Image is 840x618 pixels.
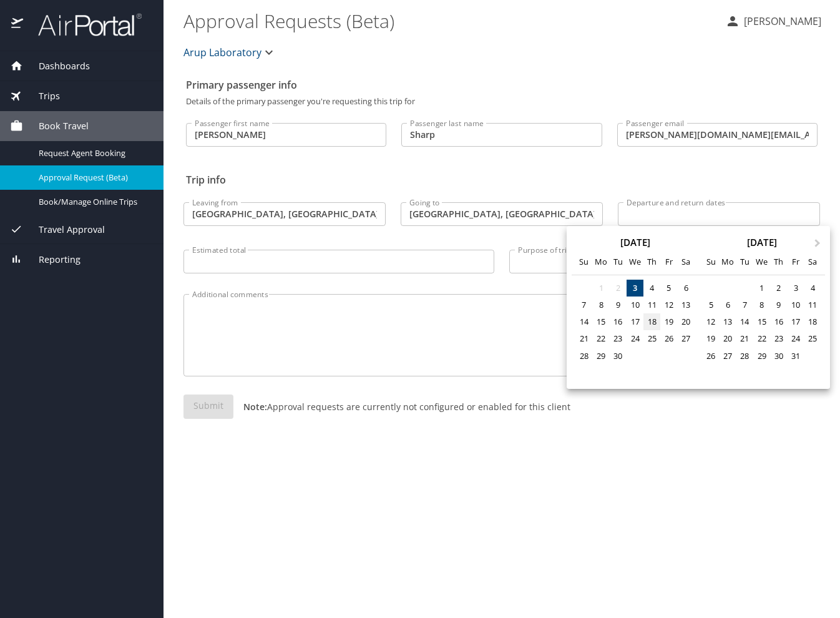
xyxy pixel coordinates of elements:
[678,297,695,313] div: Choose Saturday, September 13th, 2025
[575,280,694,381] div: month 2025-09
[593,297,610,313] div: Choose Monday, September 8th, 2025
[698,238,825,247] div: [DATE]
[610,348,627,365] div: Choose Tuesday, September 30th, 2025
[753,330,770,347] div: Choose Wednesday, October 22nd, 2025
[610,330,627,347] div: Choose Tuesday, September 23rd, 2025
[593,348,610,365] div: Choose Monday, September 29th, 2025
[804,280,821,297] div: Choose Saturday, October 4th, 2025
[643,280,660,297] div: Choose Thursday, September 4th, 2025
[593,313,610,330] div: Choose Monday, September 15th, 2025
[770,253,787,270] div: Th
[702,280,821,381] div: month 2025-10
[643,313,660,330] div: Choose Thursday, September 18th, 2025
[643,330,660,347] div: Choose Thursday, September 25th, 2025
[610,297,627,313] div: Choose Tuesday, September 9th, 2025
[678,253,695,270] div: Sa
[702,348,719,365] div: Choose Sunday, October 26th, 2025
[809,227,829,247] button: Next Month
[753,280,770,297] div: Choose Wednesday, October 1st, 2025
[702,330,719,347] div: Choose Sunday, October 19th, 2025
[660,330,677,347] div: Choose Friday, September 26th, 2025
[736,313,753,330] div: Choose Tuesday, October 14th, 2025
[660,297,677,313] div: Choose Friday, September 12th, 2025
[787,297,804,313] div: Choose Friday, October 10th, 2025
[770,348,787,365] div: Choose Thursday, October 30th, 2025
[753,297,770,313] div: Choose Wednesday, October 8th, 2025
[702,297,719,313] div: Choose Sunday, October 5th, 2025
[643,297,660,313] div: Choose Thursday, September 11th, 2025
[736,297,753,313] div: Choose Tuesday, October 7th, 2025
[787,313,804,330] div: Choose Friday, October 17th, 2025
[627,297,643,313] div: Choose Wednesday, September 10th, 2025
[610,253,627,270] div: Tu
[643,253,660,270] div: Th
[736,253,753,270] div: Tu
[575,330,592,347] div: Choose Sunday, September 21st, 2025
[678,280,695,297] div: Choose Saturday, September 6th, 2025
[593,280,610,297] div: Not available Monday, September 1st, 2025
[720,348,736,365] div: Choose Monday, October 27th, 2025
[720,330,736,347] div: Choose Monday, October 20th, 2025
[660,253,677,270] div: Fr
[678,330,695,347] div: Choose Saturday, September 27th, 2025
[627,313,643,330] div: Choose Wednesday, September 17th, 2025
[787,280,804,297] div: Choose Friday, October 3rd, 2025
[627,253,643,270] div: We
[770,297,787,313] div: Choose Thursday, October 9th, 2025
[660,313,677,330] div: Choose Friday, September 19th, 2025
[787,253,804,270] div: Fr
[575,348,592,365] div: Choose Sunday, September 28th, 2025
[804,330,821,347] div: Choose Saturday, October 25th, 2025
[804,313,821,330] div: Choose Saturday, October 18th, 2025
[787,348,804,365] div: Choose Friday, October 31st, 2025
[702,313,719,330] div: Choose Sunday, October 12th, 2025
[575,297,592,313] div: Choose Sunday, September 7th, 2025
[787,330,804,347] div: Choose Friday, October 24th, 2025
[610,280,627,297] div: Not available Tuesday, September 2nd, 2025
[770,280,787,297] div: Choose Thursday, October 2nd, 2025
[593,330,610,347] div: Choose Monday, September 22nd, 2025
[610,313,627,330] div: Choose Tuesday, September 16th, 2025
[627,280,643,297] div: Choose Wednesday, September 3rd, 2025
[678,313,695,330] div: Choose Saturday, September 20th, 2025
[572,238,698,247] div: [DATE]
[720,313,736,330] div: Choose Monday, October 13th, 2025
[770,330,787,347] div: Choose Thursday, October 23rd, 2025
[627,330,643,347] div: Choose Wednesday, September 24th, 2025
[660,280,677,297] div: Choose Friday, September 5th, 2025
[720,297,736,313] div: Choose Monday, October 6th, 2025
[736,330,753,347] div: Choose Tuesday, October 21st, 2025
[770,313,787,330] div: Choose Thursday, October 16th, 2025
[593,253,610,270] div: Mo
[753,253,770,270] div: We
[720,253,736,270] div: Mo
[575,253,592,270] div: Su
[804,297,821,313] div: Choose Saturday, October 11th, 2025
[804,253,821,270] div: Sa
[575,313,592,330] div: Choose Sunday, September 14th, 2025
[753,313,770,330] div: Choose Wednesday, October 15th, 2025
[736,348,753,365] div: Choose Tuesday, October 28th, 2025
[702,253,719,270] div: Su
[753,348,770,365] div: Choose Wednesday, October 29th, 2025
